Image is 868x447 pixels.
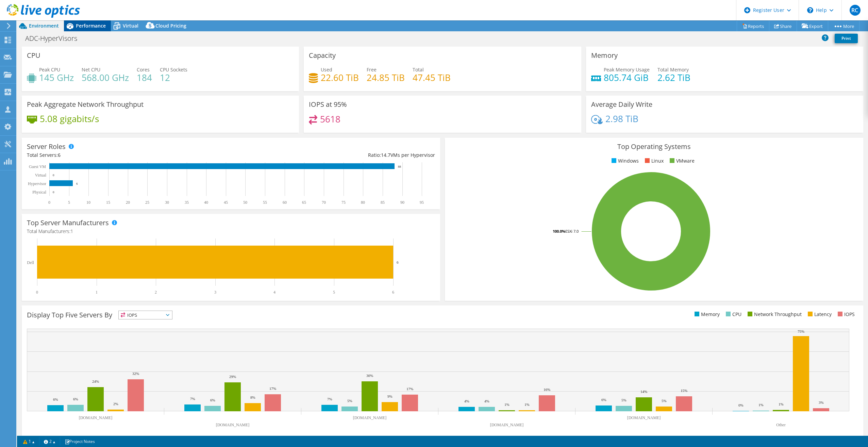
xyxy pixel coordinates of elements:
[321,66,332,73] span: Used
[668,157,695,165] li: VMware
[776,423,785,427] text: Other
[224,200,228,205] text: 45
[58,152,61,158] span: 6
[86,200,90,205] text: 10
[32,190,46,195] text: Physical
[27,101,144,108] h3: Peak Aggregate Network Throughput
[850,5,861,16] span: RC
[322,200,326,205] text: 70
[190,397,195,401] text: 7%
[640,390,647,394] text: 14%
[367,66,377,73] span: Free
[70,228,73,234] span: 1
[398,165,401,168] text: 88
[413,66,424,73] span: Total
[769,21,797,31] a: Share
[798,329,804,333] text: 75%
[210,398,215,402] text: 6%
[392,290,394,295] text: 6
[797,21,828,31] a: Export
[160,74,187,81] h4: 12
[320,115,340,123] h4: 5618
[273,290,276,295] text: 4
[610,157,639,165] li: Windows
[18,437,39,446] a: 1
[321,74,359,81] h4: 22.60 TiB
[605,115,638,122] h4: 2.98 TiB
[302,200,306,205] text: 65
[746,311,802,318] li: Network Throughput
[366,374,373,378] text: 30%
[604,74,650,81] h4: 805.74 GiB
[662,399,667,403] text: 5%
[39,74,74,81] h4: 145 GHz
[229,375,236,379] text: 29%
[214,290,216,295] text: 3
[106,200,110,205] text: 15
[387,394,393,398] text: 9%
[413,74,451,81] h4: 47.45 TiB
[145,200,149,205] text: 25
[137,66,150,73] span: Cores
[604,66,650,73] span: Peak Memory Usage
[565,229,579,234] tspan: ESXi 7.0
[132,371,139,376] text: 32%
[29,164,46,169] text: Guest VM
[126,200,130,205] text: 20
[309,101,347,108] h3: IOPS at 95%
[591,101,652,108] h3: Average Daily Write
[27,219,109,227] h3: Top Server Manufacturers
[82,74,129,81] h4: 568.00 GHz
[35,173,47,178] text: Virtual
[76,22,106,29] span: Performance
[137,74,152,81] h4: 184
[347,399,352,403] text: 5%
[40,115,99,122] h4: 5.08 gigabits/s
[79,415,113,420] text: [DOMAIN_NAME]
[28,181,46,186] text: Hypervisor
[504,402,510,407] text: 1%
[657,66,689,73] span: Total Memory
[333,290,335,295] text: 5
[27,143,66,150] h3: Server Roles
[464,399,469,403] text: 4%
[216,423,250,427] text: [DOMAIN_NAME]
[155,22,186,29] span: Cloud Pricing
[524,402,530,407] text: 1%
[724,311,741,318] li: CPU
[807,7,813,13] svg: \n
[361,200,365,205] text: 80
[76,182,78,185] text: 6
[185,200,189,205] text: 35
[250,395,255,399] text: 8%
[758,403,764,407] text: 1%
[327,397,332,401] text: 7%
[381,200,385,205] text: 85
[591,52,618,59] h3: Memory
[484,399,489,403] text: 4%
[27,151,231,159] div: Total Servers:
[36,290,38,295] text: 0
[27,260,34,265] text: Dell
[450,143,858,150] h3: Top Operating Systems
[53,173,54,177] text: 0
[119,311,172,319] span: IOPS
[22,35,88,42] h1: ADC-HyperVisors
[381,152,390,158] span: 14.7
[96,290,98,295] text: 1
[353,415,387,420] text: [DOMAIN_NAME]
[681,388,687,393] text: 15%
[165,200,169,205] text: 30
[779,402,784,406] text: 1%
[123,22,138,29] span: Virtual
[283,200,287,205] text: 60
[27,52,40,59] h3: CPU
[406,387,413,391] text: 17%
[204,200,208,205] text: 40
[48,200,50,205] text: 0
[160,66,187,73] span: CPU Sockets
[60,437,100,446] a: Project Notes
[309,52,336,59] h3: Capacity
[819,400,824,404] text: 3%
[27,228,435,235] h4: Total Manufacturers:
